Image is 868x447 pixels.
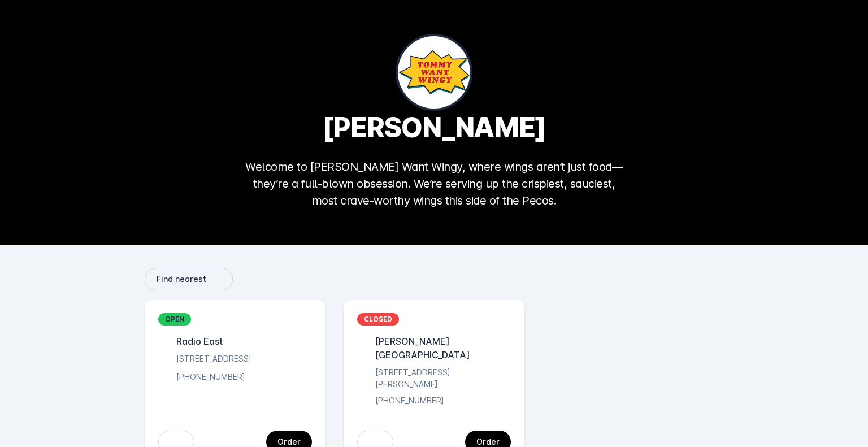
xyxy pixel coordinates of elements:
span: Find nearest [157,275,206,283]
div: Order [277,438,301,446]
div: [STREET_ADDRESS][PERSON_NAME] [371,366,511,390]
div: [PERSON_NAME][GEOGRAPHIC_DATA] [371,335,511,362]
div: CLOSED [357,313,399,326]
div: [PHONE_NUMBER] [371,394,444,408]
div: Radio East [172,335,223,348]
div: OPEN [158,313,191,326]
div: [STREET_ADDRESS] [172,353,251,366]
div: Order [476,438,500,446]
div: [PHONE_NUMBER] [172,371,245,384]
